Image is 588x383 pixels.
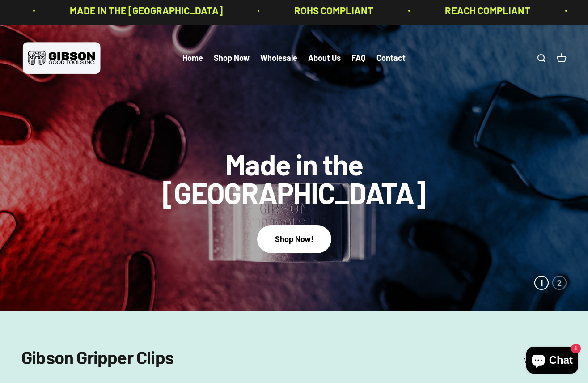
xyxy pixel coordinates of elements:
p: REACH COMPLIANT [444,3,529,18]
p: MADE IN THE [GEOGRAPHIC_DATA] [68,3,221,18]
a: Shop Now [214,53,250,63]
inbox-online-store-chat: Shopify online store chat [524,347,581,376]
a: FAQ [351,53,366,63]
a: Contact [376,53,406,63]
a: About Us [308,53,341,63]
a: Wholesale [260,53,297,63]
split-lines: Made in the [GEOGRAPHIC_DATA] [120,175,469,210]
split-lines: Gibson Gripper Clips [21,346,173,368]
button: 2 [552,276,567,290]
a: Home [182,53,203,63]
button: Shop Now! [257,225,331,253]
button: 1 [534,276,549,290]
p: ROHS COMPLIANT [293,3,372,18]
div: Shop Now! [275,233,313,246]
